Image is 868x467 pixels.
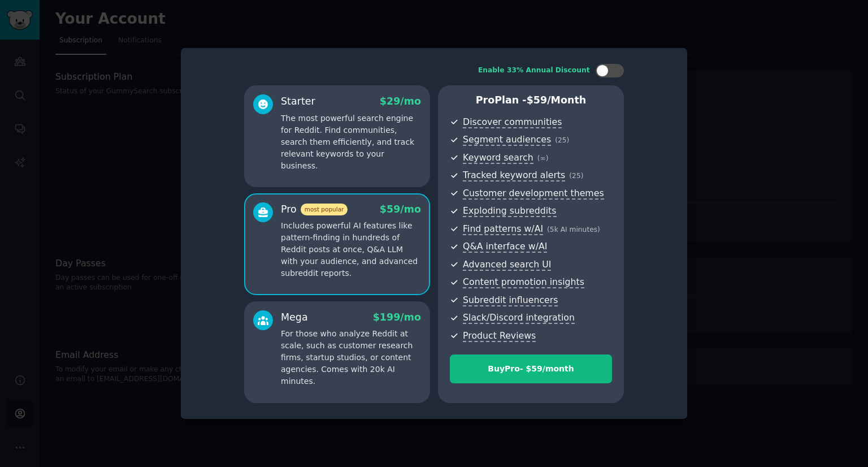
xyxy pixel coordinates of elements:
span: Subreddit influencers [463,295,558,306]
div: Buy Pro - $ 59 /month [450,363,611,375]
span: ( 25 ) [555,136,569,144]
button: BuyPro- $59/month [450,354,612,383]
div: Mega [281,310,308,325]
span: Product Reviews [463,330,536,342]
span: most popular [301,204,348,215]
span: Keyword search [463,152,533,164]
div: Pro [281,202,348,217]
p: For those who analyze Reddit at scale, such as customer research firms, startup studios, or conte... [281,328,421,387]
span: Advanced search UI [463,259,551,271]
span: Find patterns w/AI [463,223,543,235]
span: Q&A interface w/AI [463,241,547,253]
span: ( 5k AI minutes ) [547,226,600,233]
span: Segment audiences [463,134,551,146]
span: Slack/Discord integration [463,312,575,324]
div: Enable 33% Annual Discount [478,66,590,76]
p: Pro Plan - [450,93,612,107]
span: Exploding subreddits [463,205,556,217]
span: ( ∞ ) [537,154,549,162]
span: Customer development themes [463,188,604,200]
span: $ 59 /mo [380,204,421,215]
span: ( 25 ) [569,172,583,180]
span: $ 199 /mo [373,312,421,323]
p: The most powerful search engine for Reddit. Find communities, search them efficiently, and track ... [281,113,421,172]
span: Tracked keyword alerts [463,170,565,181]
div: Starter [281,94,315,109]
span: Discover communities [463,116,562,128]
span: $ 29 /mo [380,96,421,107]
p: Includes powerful AI features like pattern-finding in hundreds of Reddit posts at once, Q&A LLM w... [281,220,421,279]
span: $ 59 /month [527,94,587,106]
span: Content promotion insights [463,276,584,288]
